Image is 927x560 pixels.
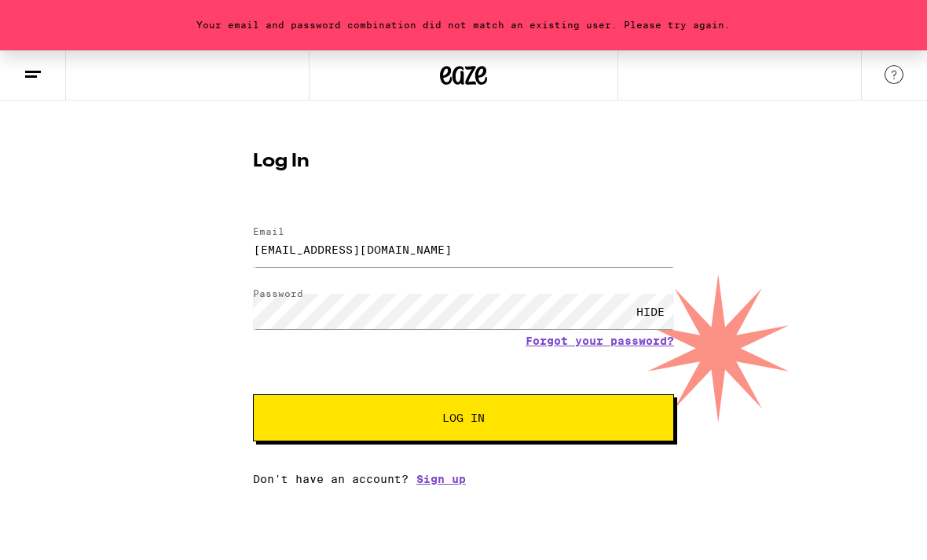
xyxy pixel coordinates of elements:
button: Log In [253,394,674,441]
a: Sign up [416,473,466,485]
input: Email [253,232,674,267]
label: Email [253,226,284,236]
div: HIDE [627,294,674,329]
span: Hi. Need any help? [9,11,113,24]
label: Password [253,288,303,298]
div: Don't have an account? [253,473,674,485]
h1: Log In [253,152,674,171]
a: Forgot your password? [526,335,674,347]
span: Log In [442,412,485,423]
